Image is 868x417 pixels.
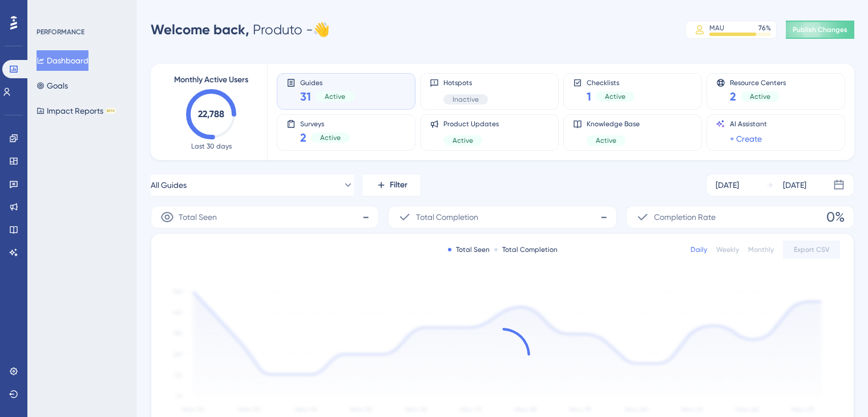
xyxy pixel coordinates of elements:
span: Product Updates [443,119,499,129]
text: 22,788 [198,109,224,119]
span: 2 [300,130,306,146]
span: Total Seen [179,210,217,224]
span: Surveys [300,119,350,127]
span: Inactive [453,95,479,104]
span: Hotspots [443,78,488,87]
span: AI Assistant [730,119,767,129]
div: Produto - 👋 [151,21,330,39]
span: Publish Changes [793,25,847,34]
button: Filter [363,174,420,197]
span: - [600,208,607,226]
span: All Guides [151,178,187,192]
span: 0% [826,208,845,226]
span: Knowledge Base [587,119,640,129]
div: Weekly [716,245,739,254]
span: Active [453,136,473,145]
div: MAU [709,23,724,33]
div: PERFORMANCE [37,27,84,37]
span: 1 [587,89,591,105]
span: Last 30 days [191,142,232,151]
span: Welcome back, [151,21,249,38]
button: Export CSV [783,240,840,259]
span: - [362,208,369,226]
span: Total Completion [416,210,478,224]
span: Export CSV [794,245,830,254]
span: Checklists [587,78,635,86]
span: Active [325,92,345,101]
span: Active [605,92,625,101]
div: [DATE] [783,178,806,192]
button: All Guides [151,174,354,197]
button: Dashboard [37,50,88,71]
span: 31 [300,89,311,105]
div: Daily [691,245,707,254]
span: Filter [390,178,407,192]
span: Active [596,136,616,145]
button: Impact ReportsBETA [37,101,116,121]
div: [DATE] [716,178,739,192]
span: Active [750,92,770,101]
div: 76 % [758,23,771,33]
div: Monthly [748,245,774,254]
span: Completion Rate [654,210,716,224]
div: BETA [106,108,116,114]
button: Publish Changes [786,21,854,39]
span: Active [320,133,341,142]
span: Monthly Active Users [174,73,248,87]
a: + Create [730,132,762,146]
div: Total Completion [494,245,558,254]
span: Resource Centers [730,78,786,86]
button: Goals [37,75,68,96]
span: Guides [300,78,354,86]
span: 2 [730,89,736,105]
div: Total Seen [448,245,490,254]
